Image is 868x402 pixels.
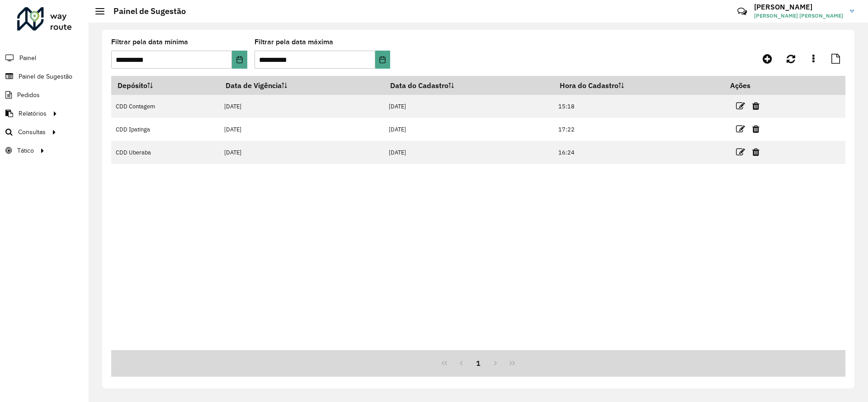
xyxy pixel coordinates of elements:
a: Excluir [752,100,759,112]
h2: Painel de Sugestão [104,6,186,16]
td: [DATE] [384,118,553,141]
th: Data do Cadastro [384,76,553,95]
th: Depósito [111,76,219,95]
td: 15:18 [553,95,724,118]
td: [DATE] [384,95,553,118]
td: [DATE] [384,141,553,164]
a: Excluir [752,146,759,158]
a: Contato Rápido [732,2,752,21]
span: [PERSON_NAME] [PERSON_NAME] [754,12,843,20]
button: Choose Date [232,51,247,69]
button: Choose Date [375,51,390,69]
label: Filtrar pela data mínima [111,37,188,47]
label: Filtrar pela data máxima [255,37,333,47]
span: Painel de Sugestão [19,72,72,81]
th: Ações [724,76,778,95]
th: Data de Vigência [219,76,384,95]
span: Relatórios [19,109,47,118]
td: [DATE] [219,118,384,141]
td: 16:24 [553,141,724,164]
span: Consultas [18,127,46,137]
span: Painel [19,53,36,63]
a: Editar [736,123,745,135]
span: Tático [17,146,34,155]
th: Hora do Cadastro [553,76,724,95]
button: 1 [470,355,487,372]
h3: [PERSON_NAME] [754,3,843,11]
a: Editar [736,100,745,112]
td: CDD Uberaba [111,141,219,164]
td: CDD Contagem [111,95,219,118]
td: [DATE] [219,141,384,164]
td: 17:22 [553,118,724,141]
td: [DATE] [219,95,384,118]
a: Excluir [752,123,759,135]
a: Editar [736,146,745,158]
span: Pedidos [17,90,40,100]
td: CDD Ipatinga [111,118,219,141]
